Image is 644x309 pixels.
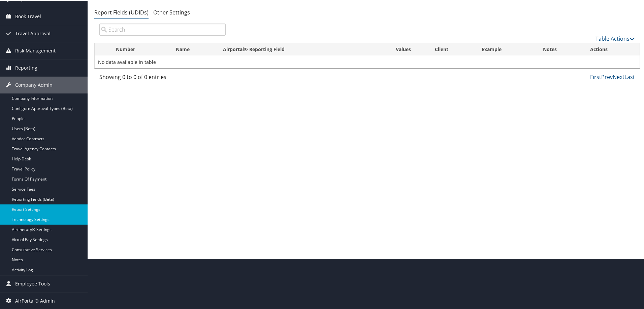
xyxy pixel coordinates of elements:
span: AirPortal® Admin [15,292,55,309]
a: Next [613,73,624,80]
td: No data available in table [95,55,640,68]
span: Travel Approval [15,25,51,41]
th: Number [110,42,170,55]
div: Showing 0 to 0 of 0 entries [99,72,226,84]
th: Actions [584,42,640,55]
span: Risk Management [15,42,56,59]
span: Book Travel [15,7,41,24]
span: Reporting [15,59,37,76]
th: Example [476,42,537,55]
th: Client [429,42,476,55]
span: Company Admin [15,76,53,93]
input: Search [99,23,226,35]
a: Report Fields (UDIDs) [94,8,149,15]
a: Other Settings [153,8,190,15]
span: Employee Tools [15,275,50,292]
th: Notes [537,42,584,55]
th: Values [378,42,429,55]
th: Name [170,42,217,55]
a: Table Actions [595,34,635,42]
a: Last [624,73,635,80]
th: Airportal&reg; Reporting Field [217,42,378,55]
th: : activate to sort column descending [95,42,110,55]
a: First [590,73,601,80]
a: Prev [601,73,613,80]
